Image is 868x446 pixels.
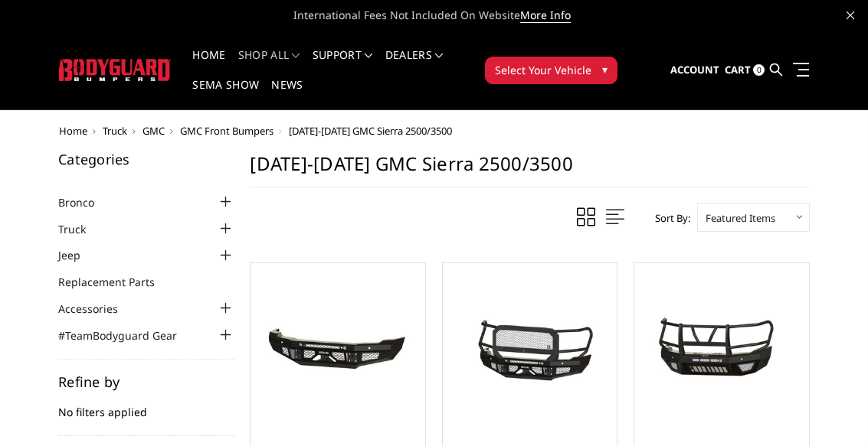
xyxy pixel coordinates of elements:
img: 2024-2025 GMC 2500-3500 - FT Series - Extreme Front Bumper [447,311,614,389]
a: Accessories [58,301,137,317]
a: Home [59,124,87,138]
button: Select Your Vehicle [485,57,617,84]
span: ▾ [602,61,608,77]
a: #TeamBodyguard Gear [58,327,196,343]
label: Sort By: [647,207,690,230]
span: [DATE]-[DATE] GMC Sierra 2500/3500 [289,124,452,138]
a: GMC [142,124,165,138]
div: No filters applied [58,375,234,436]
a: SEMA Show [192,80,259,109]
span: 0 [753,64,765,76]
h5: Categories [58,152,234,166]
a: 2024-2025 GMC 2500-3500 - FT Series - Base Front Bumper 2024-2025 GMC 2500-3500 - FT Series - Bas... [254,267,421,434]
a: Truck [103,124,127,138]
span: Cart [725,63,751,77]
a: Home [192,50,225,80]
img: 2024-2025 GMC 2500-3500 - T2 Series - Extreme Front Bumper (receiver or winch) [638,311,805,389]
span: Account [670,63,719,77]
a: Support [313,50,373,80]
a: Jeep [58,247,100,263]
a: News [271,80,303,109]
a: More Info [520,8,571,23]
img: 2024-2025 GMC 2500-3500 - FT Series - Base Front Bumper [254,311,421,389]
a: GMC Front Bumpers [180,124,274,138]
a: Replacement Parts [58,274,174,290]
a: shop all [238,50,300,80]
a: Dealers [385,50,444,80]
img: BODYGUARD BUMPERS [59,59,172,81]
a: 2024-2025 GMC 2500-3500 - FT Series - Extreme Front Bumper 2024-2025 GMC 2500-3500 - FT Series - ... [447,267,614,434]
h1: [DATE]-[DATE] GMC Sierra 2500/3500 [250,152,810,187]
a: Truck [58,221,105,237]
a: Account [670,50,719,91]
h5: Refine by [58,375,234,389]
a: Bronco [58,194,113,210]
a: 2024-2025 GMC 2500-3500 - T2 Series - Extreme Front Bumper (receiver or winch) 2024-2025 GMC 2500... [638,267,805,434]
span: Select Your Vehicle [495,62,591,78]
a: Cart 0 [725,50,765,91]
